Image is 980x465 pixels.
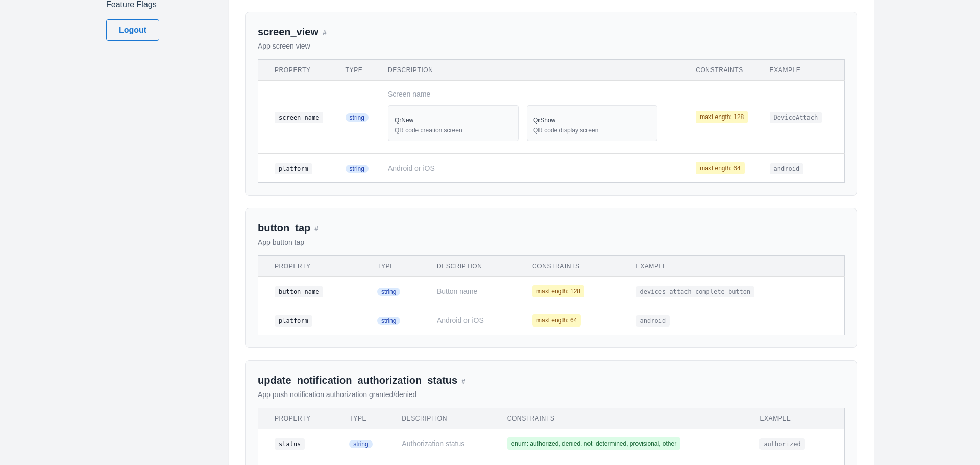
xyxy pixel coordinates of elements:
[636,315,670,327] code: android
[258,408,341,429] th: Property
[402,439,464,448] span: Authorization status
[770,163,804,174] code: android
[346,113,369,122] span: string
[532,285,584,297] span: maxLength: 128
[258,375,465,386] a: update_notification_authorization_status#
[337,60,380,81] th: Type
[377,317,400,325] span: string
[751,408,844,429] th: Example
[346,165,369,173] span: string
[258,237,845,247] p: App button tap
[275,315,312,327] code: platform
[395,126,512,134] div: QR code creation screen
[275,438,305,450] code: status
[759,438,804,450] code: authorized
[395,116,512,124] div: QrNew
[688,60,761,81] th: Constraints
[524,256,628,277] th: Constraints
[369,256,429,277] th: Type
[507,437,681,450] span: enum: authorized, denied, not_determined, provisional, other
[275,286,323,297] code: button_name
[258,41,845,51] p: App screen view
[380,60,688,81] th: Description
[388,90,430,98] span: Screen name
[429,256,524,277] th: Description
[258,256,370,277] th: Property
[437,287,477,295] span: Button name
[437,316,484,324] span: Android or iOS
[341,408,394,429] th: Type
[532,314,581,327] span: maxLength: 64
[258,60,337,81] th: Property
[533,126,651,134] div: QR code display screen
[323,29,327,37] span: #
[762,60,845,81] th: Example
[314,225,318,233] span: #
[258,389,845,400] p: App push notification authorization granted/denied
[275,112,323,123] code: screen_name
[533,116,651,124] div: QrShow
[770,112,822,123] code: DeviceAttach
[499,408,752,429] th: Constraints
[258,26,327,37] a: screen_view#
[388,164,435,172] span: Android or iOS
[258,222,318,234] a: button_tap#
[275,163,312,174] code: platform
[377,288,400,296] span: string
[636,286,755,297] code: devices_attach_complete_button
[461,377,465,385] span: #
[349,440,372,448] span: string
[696,111,748,123] span: maxLength: 128
[696,162,744,174] span: maxLength: 64
[628,256,845,277] th: Example
[106,19,159,41] button: Logout
[394,408,499,429] th: Description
